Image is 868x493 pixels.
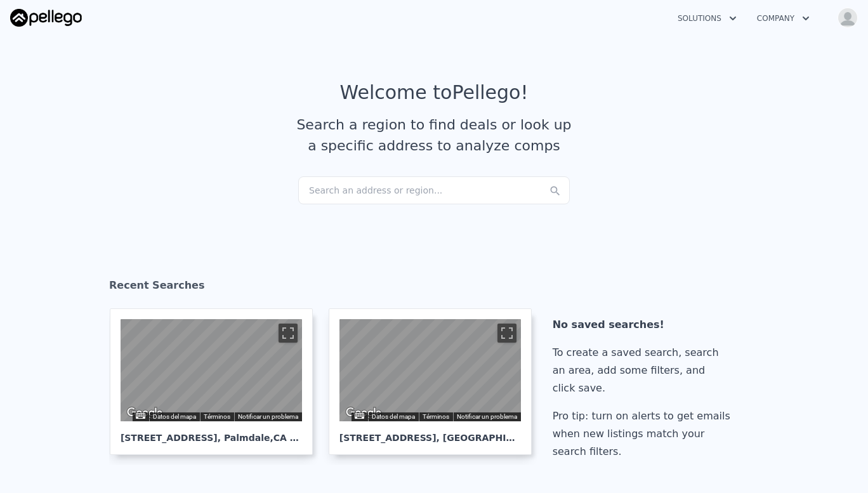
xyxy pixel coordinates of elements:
div: Street View [121,319,302,421]
button: Cambiar a la vista en pantalla completa [279,324,298,343]
a: Mapa [STREET_ADDRESS], [GEOGRAPHIC_DATA] [329,308,542,455]
img: Google [124,405,166,421]
button: Combinaciones de teclas [355,413,364,419]
div: [STREET_ADDRESS] , Palmdale [121,421,302,444]
div: Welcome to Pellego ! [340,81,529,104]
div: To create a saved search, search an area, add some filters, and click save. [553,344,735,397]
button: Datos del mapa [372,412,415,421]
div: Mapa [121,319,302,421]
div: Mapa [339,319,521,421]
a: Abre esta zona en Google Maps (se abre en una nueva ventana) [343,405,385,421]
button: Cambiar a la vista en pantalla completa [497,324,516,343]
span: , CA 93550 [270,433,320,443]
button: Company [747,7,820,30]
div: Search an address or region... [298,176,570,204]
a: Términos [423,413,449,420]
button: Solutions [667,7,747,30]
button: Combinaciones de teclas [136,413,145,419]
a: Términos [204,413,230,420]
a: Mapa [STREET_ADDRESS], Palmdale,CA 93550 [110,308,323,455]
a: Abre esta zona en Google Maps (se abre en una nueva ventana) [124,405,166,421]
img: Google [343,405,385,421]
a: Notificar un problema [238,413,298,420]
div: Pro tip: turn on alerts to get emails when new listings match your search filters. [553,407,735,461]
img: avatar [838,8,858,28]
img: Pellego [10,9,82,27]
div: [STREET_ADDRESS] , [GEOGRAPHIC_DATA] [339,421,521,444]
div: Search a region to find deals or look up a specific address to analyze comps [292,114,576,156]
a: Notificar un problema [457,413,517,420]
button: Datos del mapa [153,412,196,421]
div: Recent Searches [109,268,759,308]
div: Street View [339,319,521,421]
div: No saved searches! [553,316,735,334]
